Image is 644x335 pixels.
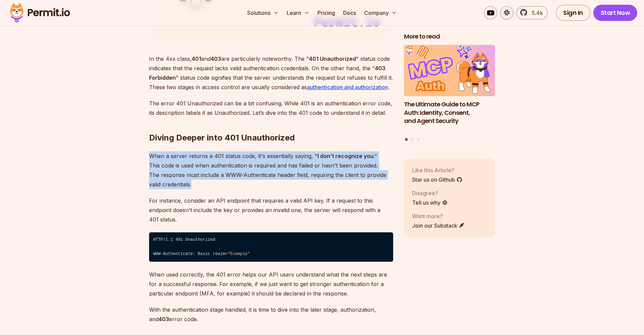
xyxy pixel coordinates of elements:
[149,99,393,118] p: The error 401 Unauthorized can be a bit confusing. While 401 is an authentication error code, its...
[149,232,393,262] code: HTTP/1.1 401 Unauthorized ⁠ WWW-Authenticate: Basic realm=
[405,138,408,141] button: Go to slide 1
[149,151,393,189] p: When a server returns a 401 status code, it's essentially saying, " ." This code is used when aut...
[315,6,338,20] a: Pricing
[412,175,462,183] a: Star us on Github
[404,45,495,134] li: 1 of 3
[412,189,448,197] p: Disagree?
[149,270,393,298] p: When used correctly, the 401 error helps our API users understand what the next steps are for a s...
[556,5,591,21] a: Sign In
[417,138,420,140] button: Go to slide 3
[361,6,400,20] button: Company
[309,55,356,62] strong: 401 Unauthorized
[412,198,448,206] a: Tell us why
[244,6,281,20] button: Solutions
[284,6,312,20] button: Learn
[412,221,465,229] a: Join our Substack
[411,138,414,140] button: Go to slide 2
[307,84,388,91] a: authentication and authorization
[404,45,495,134] a: The Ultimate Guide to MCP Auth: Identity, Consent, and Agent SecurityThe Ultimate Guide to MCP Au...
[412,166,462,174] p: Like this Article?
[593,5,638,21] a: Start Now
[7,1,73,24] img: Permit logo
[404,32,495,41] h2: More to read
[528,9,543,17] span: 5.4k
[149,305,393,324] p: With the authentication stage handled, it is time to dive into the later stage, authorization, an...
[159,316,169,323] strong: 403
[149,65,385,81] strong: 403 Forbidden
[404,100,495,125] h3: The Ultimate Guide to MCP Auth: Identity, Consent, and Agent Security
[340,6,359,20] a: Docs
[404,45,495,96] img: The Ultimate Guide to MCP Auth: Identity, Consent, and Agent Security
[192,55,201,62] strong: 401
[149,105,393,143] h2: Diving Deeper into 401 Unauthorized
[404,45,495,142] div: Posts
[149,54,393,92] p: In the 4xx class, and are particularly noteworthy. The " " status code indicates that the request...
[317,153,374,159] strong: I don’t recognize you
[412,212,465,220] p: Want more?
[516,6,548,20] a: 5.4k
[228,252,250,256] span: "Example"
[149,196,393,224] p: For instance, consider an API endpoint that requires a valid API key. If a request to this endpoi...
[211,55,221,62] strong: 403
